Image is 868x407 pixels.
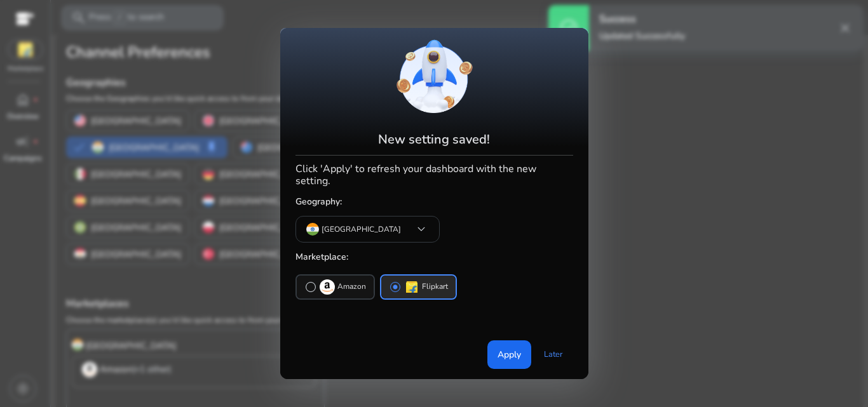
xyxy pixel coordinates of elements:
p: Flipkart [422,280,448,293]
p: Amazon [337,280,366,293]
a: Later [534,343,573,366]
h5: Marketplace: [295,247,573,268]
span: keyboard_arrow_down [414,222,429,237]
span: radio_button_unchecked [304,281,317,293]
h5: Geography: [295,192,573,213]
h4: Click 'Apply' to refresh your dashboard with the new setting. [295,161,573,187]
img: in.svg [306,223,319,236]
img: amazon.svg [320,279,335,295]
img: flipkart.svg [404,279,419,295]
span: radio_button_checked [389,281,402,293]
button: Apply [487,340,531,369]
span: Apply [498,348,521,361]
p: [GEOGRAPHIC_DATA] [322,224,401,235]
